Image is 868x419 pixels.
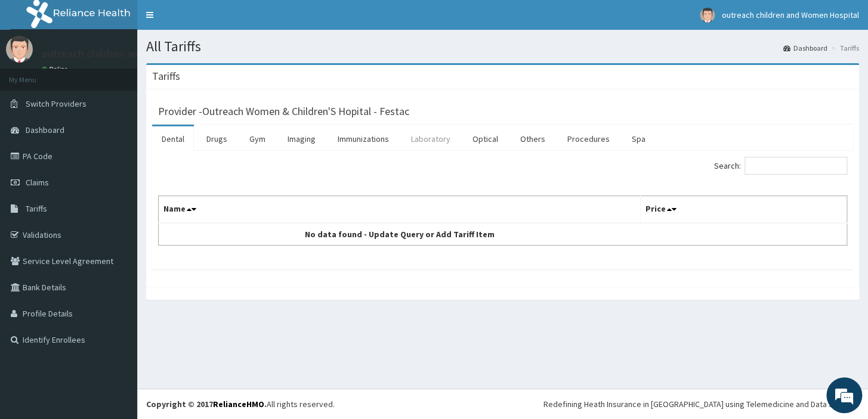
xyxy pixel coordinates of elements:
a: Procedures [558,126,619,151]
img: User Image [700,8,715,23]
a: RelianceHMO [213,399,264,409]
h3: Provider - Outreach Women & Children'S Hopital - Festac [158,106,409,117]
a: Others [511,126,555,151]
td: No data found - Update Query or Add Tariff Item [159,223,641,246]
strong: Copyright © 2017 . [146,399,267,409]
img: User Image [6,36,33,63]
a: Imaging [278,126,325,151]
a: Drugs [197,126,237,151]
label: Search: [714,157,847,175]
a: Online [42,65,70,73]
input: Search: [745,157,847,175]
div: Redefining Heath Insurance in [GEOGRAPHIC_DATA] using Telemedicine and Data Science! [543,398,859,410]
p: outreach children and Women Hospital [42,48,223,59]
a: Optical [463,126,508,151]
h3: Tariffs [152,71,180,82]
span: Claims [26,177,49,188]
span: outreach children and Women Hospital [722,10,859,20]
li: Tariffs [829,43,859,53]
a: Immunizations [328,126,399,151]
a: Dental [152,126,194,151]
a: Gym [240,126,275,151]
h1: All Tariffs [146,39,859,54]
span: Tariffs [26,203,47,214]
span: Switch Providers [26,98,87,109]
th: Price [640,196,847,224]
a: Laboratory [401,126,460,151]
footer: All rights reserved. [137,389,868,419]
span: Dashboard [26,125,64,135]
a: Dashboard [783,43,827,53]
a: Spa [622,126,655,151]
th: Name [159,196,641,224]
